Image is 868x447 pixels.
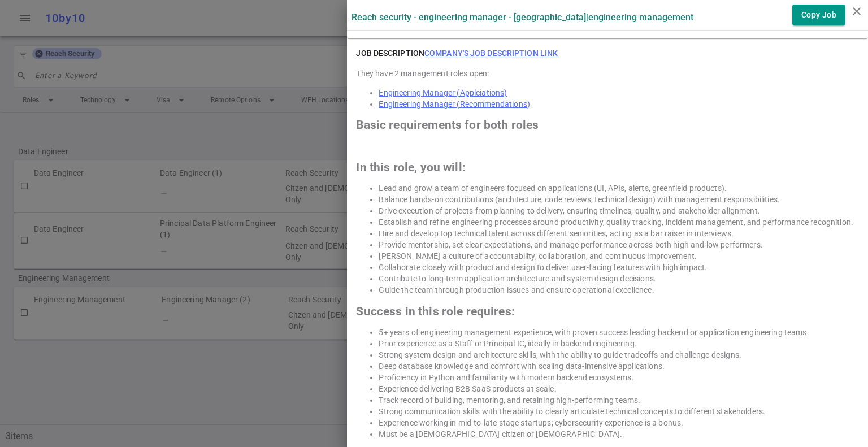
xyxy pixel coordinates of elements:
li: Strong system design and architecture skills, with the ability to guide tradeoffs and challenge d... [379,349,859,361]
h6: JOB DESCRIPTION [356,47,558,59]
li: Drive execution of projects from planning to delivery, ensuring timelines, quality, and stakehold... [379,205,859,216]
li: Contribute to long-term application architecture and system design decisions. [379,273,859,284]
li: Experience delivering B2B SaaS products at scale. [379,383,859,394]
button: Copy Job [792,5,845,25]
li: 5+ years of engineering management experience, with proven success leading backend or application... [379,327,859,338]
li: Experience working in mid-to-late stage startups; cybersecurity experience is a bonus. [379,417,859,428]
li: Balance hands-on contributions (architecture, code reviews, technical design) with management res... [379,194,859,205]
div: They have 2 management roles open: [356,68,859,79]
li: Guide the team through production issues and ensure operational excellence. [379,284,859,296]
a: Engineering Manager (Applciations) [379,88,507,97]
li: Proficiency in Python and familiarity with modern backend ecosystems. [379,372,859,383]
h2: Success in this role requires: [356,306,859,317]
li: Track record of building, mentoring, and retaining high-performing teams. [379,394,859,406]
li: Establish and refine engineering processes around productivity, quality tracking, incident manage... [379,216,859,228]
a: Engineering Manager (Recommendations) [379,99,530,109]
li: Deep database knowledge and comfort with scaling data-intensive applications. [379,361,859,372]
a: Company's job description link [424,49,558,58]
h2: In this role, you will: [356,162,859,173]
h2: Basic requirements for both roles [356,119,859,131]
li: Lead and grow a team of engineers focused on applications (UI, APIs, alerts, greenfield products). [379,183,859,194]
li: Hire and develop top technical talent across different seniorities, acting as a bar raiser in int... [379,228,859,239]
label: Reach Security - Engineering Manager - [GEOGRAPHIC_DATA] | Engineering Management [351,12,693,23]
li: [PERSON_NAME] a culture of accountability, collaboration, and continuous improvement. [379,250,859,262]
li: Strong communication skills with the ability to clearly articulate technical concepts to differen... [379,406,859,417]
li: Prior experience as a Staff or Principal IC, ideally in backend engineering. [379,338,859,349]
li: Collaborate closely with product and design to deliver user-facing features with high impact. [379,262,859,273]
li: Must be a [DEMOGRAPHIC_DATA] citizen or [DEMOGRAPHIC_DATA]. [379,428,859,440]
i: close [850,5,863,18]
li: Provide mentorship, set clear expectations, and manage performance across both high and low perfo... [379,239,859,250]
